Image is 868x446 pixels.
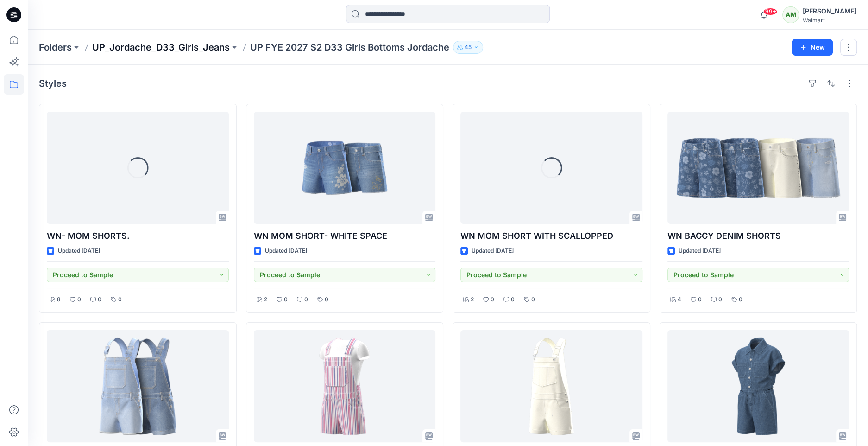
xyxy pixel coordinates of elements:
[667,330,849,442] a: WN-2457-SHORT SLEEVE ROMPER W/ CUT OUT (SF7199-INDG)
[491,295,494,305] p: 0
[92,41,230,54] a: UP_Jordache_D33_Girls_Jeans
[284,295,288,305] p: 0
[511,295,515,305] p: 0
[803,6,856,17] div: [PERSON_NAME]
[782,6,799,23] div: AM
[254,330,436,442] a: WN TWILL SHORTALL
[254,112,436,224] a: WN MOM SHORT- WHITE SPACE
[265,246,307,256] p: Updated [DATE]
[47,330,229,442] a: WN DENIM SHORTALL
[304,295,308,305] p: 0
[460,330,642,442] a: WN- TWILL SHORTALL WITH ROLLED CUFF
[678,295,681,305] p: 4
[325,295,328,305] p: 0
[739,295,742,305] p: 0
[679,246,721,256] p: Updated [DATE]
[667,229,849,242] p: WN BAGGY DENIM SHORTS
[39,41,72,54] a: Folders
[264,295,267,305] p: 2
[39,78,67,89] h4: Styles
[118,295,122,305] p: 0
[58,246,100,256] p: Updated [DATE]
[531,295,535,305] p: 0
[77,295,81,305] p: 0
[471,295,474,305] p: 2
[763,8,777,15] span: 99+
[57,295,61,305] p: 8
[250,41,449,54] p: UP FYE 2027 S2 D33 Girls Bottoms Jordache
[47,229,229,242] p: WN- MOM SHORTS.
[667,112,849,224] a: WN BAGGY DENIM SHORTS
[460,229,642,242] p: WN MOM SHORT WITH SCALLOPPED
[792,39,833,56] button: New
[453,41,483,54] button: 45
[718,295,722,305] p: 0
[254,229,436,242] p: WN MOM SHORT- WHITE SPACE
[472,246,514,256] p: Updated [DATE]
[698,295,702,305] p: 0
[465,42,472,52] p: 45
[98,295,101,305] p: 0
[803,17,856,24] div: Walmart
